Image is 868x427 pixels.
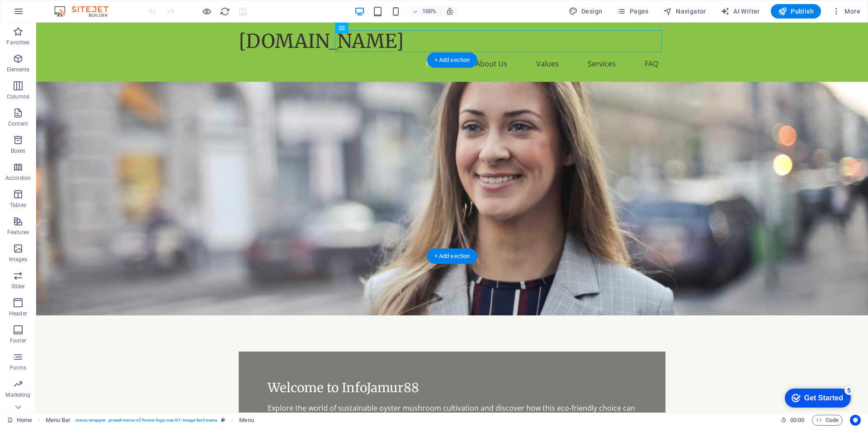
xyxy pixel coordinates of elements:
[239,415,254,426] span: Click to select. Double-click to edit
[790,415,804,426] span: 00 00
[613,4,652,19] button: Pages
[46,415,254,426] nav: breadcrumb
[7,415,32,426] a: Click to cancel selection. Double-click to open Pages
[797,417,798,423] span: :
[832,7,860,16] span: More
[221,418,225,422] i: This element is a customizable preset
[220,6,230,17] i: Reload page
[617,7,648,16] span: Pages
[52,6,120,17] img: Editor Logo
[721,7,760,16] span: AI Writer
[5,174,31,182] p: Accordion
[201,6,212,17] button: Click here to leave preview mode and continue editing
[5,391,30,399] p: Marketing
[781,415,805,426] h6: Session time
[8,120,28,127] p: Content
[11,283,25,290] p: Slider
[778,7,814,16] span: Publish
[10,364,26,371] p: Forms
[7,93,29,100] p: Columns
[717,4,764,19] button: AI Writer
[10,337,26,344] p: Footer
[446,7,454,15] i: On resize automatically adjust zoom level to fit chosen device.
[427,249,477,264] div: + Add section
[660,4,710,19] button: Navigator
[828,4,864,19] button: More
[9,310,27,317] p: Header
[7,5,73,23] div: Get Started 5 items remaining, 0% complete
[6,39,29,46] p: Favorites
[9,256,28,263] p: Images
[27,10,66,18] div: Get Started
[74,415,217,426] span: . menu-wrapper .preset-menu-v2-home-logo-nav-h1-image-text-menu
[816,415,839,426] span: Code
[7,66,30,73] p: Elements
[10,202,26,209] p: Tables
[422,6,437,17] h6: 100%
[812,415,843,426] button: Code
[427,52,477,68] div: + Add section
[771,4,821,19] button: Publish
[11,147,26,155] p: Boxes
[46,415,71,426] span: Click to select. Double-click to edit
[7,229,29,236] p: Features
[850,415,861,426] button: Usercentrics
[409,6,441,17] button: 100%
[565,4,606,19] div: Design (Ctrl+Alt+Y)
[663,7,706,16] span: Navigator
[67,2,76,11] div: 5
[219,6,230,17] button: reload
[569,7,603,16] span: Design
[565,4,606,19] button: Design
